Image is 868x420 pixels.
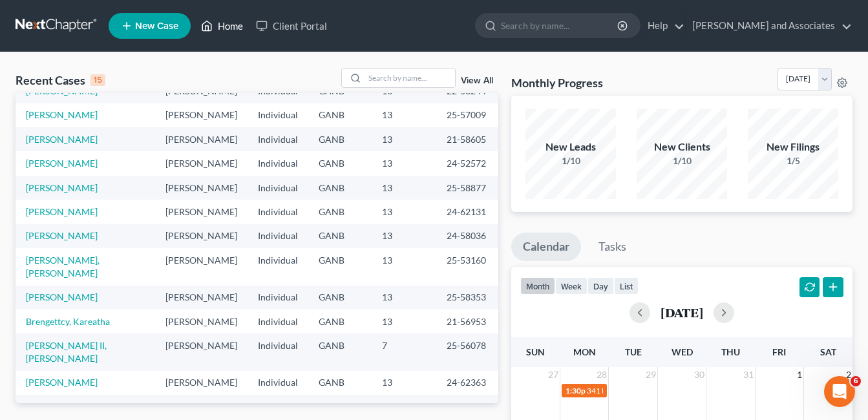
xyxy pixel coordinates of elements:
td: [PERSON_NAME] [155,127,248,151]
td: 24-58036 [436,224,498,248]
td: 25-57009 [436,103,498,127]
button: week [555,277,587,295]
td: 25-58877 [436,176,498,200]
td: Individual [248,103,308,127]
span: Fri [772,346,786,357]
td: 13 [372,103,436,127]
td: 21-58605 [436,127,498,151]
span: Tue [625,346,642,357]
td: [PERSON_NAME] [155,371,248,395]
td: 7 [372,333,436,370]
span: 2 [845,367,852,383]
span: 28 [595,367,608,383]
td: 24-62363 [436,371,498,395]
div: 1/5 [748,154,838,167]
span: Mon [573,346,596,357]
td: [PERSON_NAME] [155,310,248,333]
td: GANB [308,200,372,224]
td: Individual [248,224,308,248]
input: Search by name... [501,14,619,37]
a: Tasks [587,233,638,261]
td: 13 [372,371,436,395]
td: Individual [248,200,308,224]
td: [PERSON_NAME] [155,151,248,175]
td: 13 [372,200,436,224]
td: [PERSON_NAME] [155,333,248,370]
a: [PERSON_NAME] [26,291,98,302]
td: Individual [248,151,308,175]
button: month [520,277,555,295]
span: Sun [526,346,545,357]
span: 29 [644,367,657,383]
td: [PERSON_NAME] [155,248,248,285]
td: 13 [372,310,436,333]
a: Brengettcy, Kareatha [26,316,110,327]
a: [PERSON_NAME] [26,230,98,241]
div: New Leads [525,140,616,154]
td: 13 [372,151,436,175]
span: 1:30p [566,386,586,395]
div: New Clients [637,140,727,154]
h3: Monthly Progress [511,75,603,90]
td: [PERSON_NAME] [155,200,248,224]
a: Help [641,14,684,37]
td: 24-52572 [436,151,498,175]
button: list [614,277,639,295]
a: Home [195,14,249,37]
td: 25-53160 [436,248,498,285]
a: Calendar [511,233,581,261]
td: Individual [248,286,308,310]
span: 27 [547,367,560,383]
td: GANB [308,103,372,127]
td: 13 [372,176,436,200]
span: New Case [135,21,178,31]
td: GANB [308,333,372,370]
span: 6 [851,376,861,386]
a: Client Portal [249,14,333,37]
td: Individual [248,176,308,200]
td: [PERSON_NAME] [155,286,248,310]
span: Thu [721,346,740,357]
td: GANB [308,224,372,248]
td: GANB [308,248,372,285]
td: 25-56078 [436,333,498,370]
td: 13 [372,224,436,248]
td: Individual [248,371,308,395]
div: 1/10 [637,154,727,167]
td: [PERSON_NAME] [155,176,248,200]
td: 13 [372,248,436,285]
a: [PERSON_NAME] [26,158,98,169]
td: GANB [308,286,372,310]
div: 1/10 [525,154,616,167]
a: [PERSON_NAME] [26,85,98,96]
td: 13 [372,286,436,310]
div: 15 [90,74,105,86]
td: Individual [248,310,308,333]
span: 30 [693,367,706,383]
a: [PERSON_NAME] [26,109,98,120]
td: GANB [308,371,372,395]
h2: [DATE] [661,306,703,319]
a: [PERSON_NAME] [26,182,98,193]
span: 1 [796,367,803,383]
iframe: Intercom live chat [824,376,855,407]
a: [PERSON_NAME] II, [PERSON_NAME] [26,340,107,364]
a: [PERSON_NAME] [26,206,98,217]
input: Search by name... [365,68,455,87]
span: Sat [820,346,836,357]
td: 25-58353 [436,286,498,310]
span: Wed [672,346,693,357]
a: [PERSON_NAME] [26,134,98,145]
td: Individual [248,333,308,370]
td: 21-56953 [436,310,498,333]
td: Individual [248,248,308,285]
td: 24-62131 [436,200,498,224]
td: [PERSON_NAME] [155,224,248,248]
div: Recent Cases [16,72,105,88]
td: GANB [308,176,372,200]
td: [PERSON_NAME] [155,103,248,127]
a: View All [461,76,493,85]
a: [PERSON_NAME] [26,377,98,388]
span: 341 Meeting for [PERSON_NAME] [587,386,703,395]
td: GANB [308,310,372,333]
